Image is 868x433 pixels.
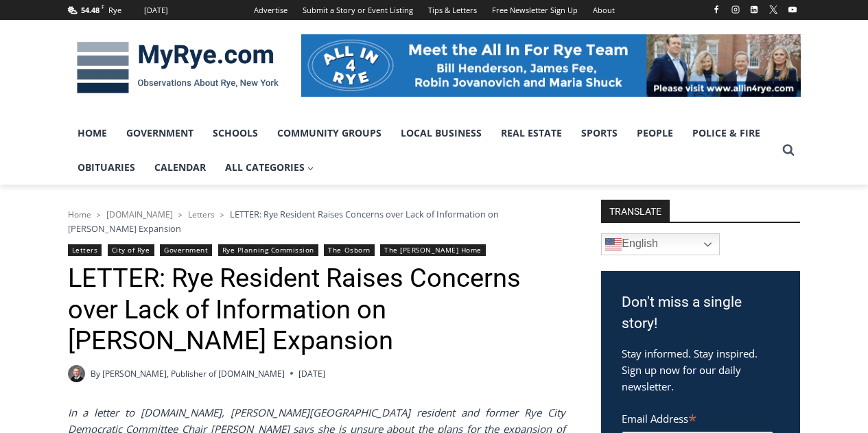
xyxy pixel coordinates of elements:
a: Government [117,116,203,150]
a: Community Groups [268,116,391,150]
a: Facebook [708,1,725,18]
a: Author image [68,365,85,382]
span: > [220,210,224,220]
div: Rye [108,4,121,16]
strong: TRANSLATE [601,200,670,222]
a: Letters [188,209,215,220]
a: People [627,116,683,150]
a: Real Estate [491,116,572,150]
a: Obituaries [68,150,145,185]
p: Stay informed. Stay inspired. Sign up now for our daily newsletter. [622,345,779,395]
a: The [PERSON_NAME] Home [380,244,486,256]
img: MyRye.com [68,32,288,104]
nav: Breadcrumbs [68,207,565,235]
a: The Osborn [324,244,374,256]
a: [PERSON_NAME], Publisher of [DOMAIN_NAME] [102,368,285,379]
label: Email Address [622,405,773,430]
a: X [765,1,782,18]
h3: Don't miss a single story! [622,292,779,335]
a: Government [160,244,212,256]
a: Local Business [391,116,491,150]
a: Police & Fire [683,116,770,150]
span: LETTER: Rye Resident Raises Concerns over Lack of Information on [PERSON_NAME] Expansion [68,208,499,234]
span: By [91,367,100,380]
a: Home [68,209,91,220]
h1: LETTER: Rye Resident Raises Concerns over Lack of Information on [PERSON_NAME] Expansion [68,263,565,357]
img: All in for Rye [301,34,801,96]
a: Calendar [145,150,215,185]
img: en [605,236,622,253]
a: All Categories [215,150,324,185]
a: Schools [203,116,268,150]
a: Rye Planning Commission [218,244,318,256]
span: All Categories [225,160,314,175]
span: > [97,210,101,220]
nav: Primary Navigation [68,116,776,185]
a: Linkedin [746,1,762,18]
a: Sports [572,116,627,150]
a: English [601,233,720,255]
div: [DATE] [144,4,168,16]
a: City of Rye [108,244,154,256]
span: 54.48 [81,5,99,15]
button: View Search Form [776,138,801,163]
a: Letters [68,244,102,256]
a: [DOMAIN_NAME] [106,209,173,220]
a: YouTube [784,1,801,18]
span: > [178,210,183,220]
time: [DATE] [298,367,325,380]
span: F [102,3,104,10]
a: Home [68,116,117,150]
a: Instagram [727,1,744,18]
